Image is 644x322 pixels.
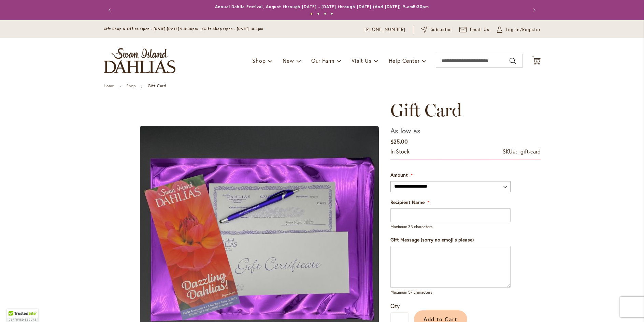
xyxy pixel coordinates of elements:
[390,236,474,243] span: Gift Message (sorry no emoji's please)
[324,13,326,15] button: 3 of 4
[390,99,462,121] span: Gift Card
[104,3,117,17] button: Previous
[431,26,452,33] span: Subscribe
[520,148,541,156] div: gift-card
[310,13,313,15] button: 1 of 4
[104,27,204,31] span: Gift Shop & Office Open - [DATE]-[DATE] 9-4:30pm /
[5,298,24,317] iframe: Launch Accessibility Center
[390,289,511,295] p: Maximum 57 characters
[390,302,400,309] span: Qty
[311,57,334,64] span: Our Farm
[459,26,489,33] a: Email Us
[390,148,410,155] span: In stock
[104,48,175,73] a: store logo
[497,26,541,33] a: Log In/Register
[470,26,489,33] span: Email Us
[148,83,166,88] strong: Gift Card
[503,148,517,155] strong: SKU
[390,172,408,178] span: Amount
[126,83,136,88] a: Shop
[104,83,114,88] a: Home
[317,13,319,15] button: 2 of 4
[390,138,408,145] span: $25.00
[390,199,425,205] span: Recipient Name
[352,57,371,64] span: Visit Us
[389,57,420,64] span: Help Center
[390,224,511,230] p: Maximum 33 characters
[252,57,266,64] span: Shop
[421,26,452,33] a: Subscribe
[364,26,406,33] a: [PHONE_NUMBER]
[506,26,541,33] span: Log In/Register
[390,126,420,136] span: As low as
[215,4,429,9] a: Annual Dahlia Festival, August through [DATE] - [DATE] through [DATE] (And [DATE]) 9-am5:30pm
[331,13,333,15] button: 4 of 4
[204,27,263,31] span: Gift Shop Open - [DATE] 10-3pm
[527,3,541,17] button: Next
[390,148,410,156] div: Availability
[283,57,294,64] span: New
